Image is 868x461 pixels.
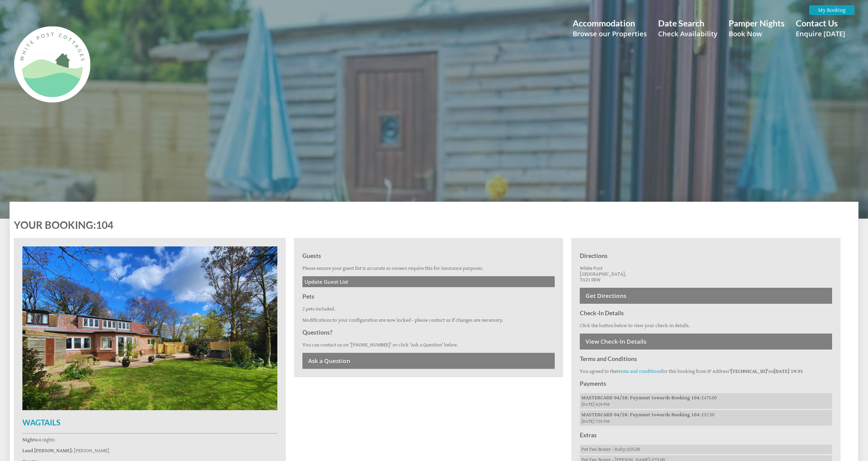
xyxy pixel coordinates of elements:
[14,219,846,231] h1: 104
[729,18,785,38] a: Pamper NightsBook Now
[580,252,832,259] h3: Directions
[22,246,277,410] img: An image of 'Wagtails'
[729,368,768,374] strong: '[TECHNICAL_ID]'
[581,402,830,407] span: [DATE] 4:29 PM
[580,323,832,328] p: Click the button below to view your check-in details.
[580,288,832,304] a: Get Directions
[580,334,832,349] a: View Check-In Details
[302,353,555,369] a: Ask a Question
[658,29,717,38] small: Check Availability
[302,276,555,287] a: Update Guest List
[581,395,699,401] strong: MASTERCARD 04/28: Payment towards Booking 104
[809,5,854,15] a: My Booking
[580,355,832,362] h3: Terms and Conditions
[302,317,555,323] p: Modifications to your configuration are now locked - please contact us if changes are necessary.
[580,393,832,409] li: : £470.00
[9,22,94,107] img: White Post Cottages
[729,29,785,38] small: Book Now
[580,410,832,426] li: : £52.50
[573,18,647,38] a: AccommodationBrowse our Properties
[302,329,555,336] h3: Questions?
[302,342,555,348] p: You can contact us on '[PHONE_NUMBER]' or click 'Ask a Question' below.
[573,29,647,38] small: Browse our Properties
[658,18,717,38] a: Date SearchCheck Availability
[617,368,661,374] a: terms and conditions
[22,406,277,427] a: Wagtails
[581,412,699,418] strong: MASTERCARD 04/28: Payment towards Booking 104
[580,265,832,283] p: White Post [GEOGRAPHIC_DATA], TA21 0RW
[22,437,277,443] p: 4 nights
[580,309,832,317] h3: Check-In Details
[796,18,845,38] a: Contact UsEnquire [DATE]
[580,432,832,439] h3: Extras
[580,368,832,374] p: You agreed to the for this booking from IP Address on
[22,437,39,443] strong: Nights:
[302,265,555,271] p: Please ensure your guest list is accurate as owners require this for insurance purposes.
[796,29,845,38] small: Enquire [DATE]
[22,448,73,454] strong: Lead [PERSON_NAME]:
[302,306,555,312] p: 2 pets included.
[22,418,277,427] h2: Wagtails
[302,252,555,259] h3: Guests
[302,293,555,300] h3: Pets
[580,445,832,454] li: Pet Fee: Boxer - Ruby: £25.00
[14,219,96,231] a: Your Booking:
[74,448,109,454] span: [PERSON_NAME]
[580,380,832,387] h3: Payments
[774,368,803,374] strong: [DATE] 19:35
[581,419,830,424] span: [DATE] 7:35 PM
